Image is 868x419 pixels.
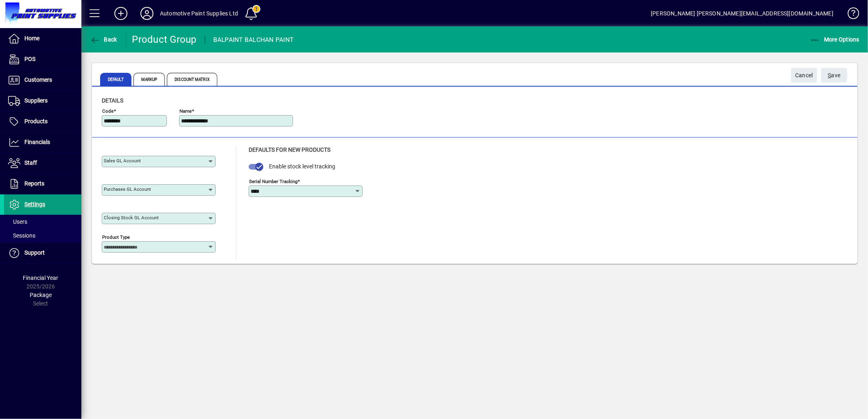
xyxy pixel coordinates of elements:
a: Staff [4,153,81,173]
span: Customers [24,76,52,83]
mat-label: Sales GL account [104,158,141,164]
mat-label: Serial Number tracking [249,178,297,184]
span: Markup [133,73,165,86]
span: Staff [24,159,37,166]
a: Suppliers [4,91,81,111]
span: Enable stock level tracking [269,163,335,170]
button: Back [88,32,119,47]
app-page-header-button: Back [81,32,126,47]
span: Financials [24,139,50,145]
button: Profile [134,6,160,21]
div: [PERSON_NAME] [PERSON_NAME][EMAIL_ADDRESS][DOMAIN_NAME] [651,7,833,20]
span: Back [90,36,117,43]
span: Package [30,292,52,298]
button: Cancel [791,68,817,83]
span: Users [8,218,27,225]
span: Default [100,73,131,86]
a: Financials [4,132,81,153]
span: ave [828,69,841,82]
a: Reports [4,174,81,194]
a: Knowledge Base [842,2,858,28]
span: Suppliers [24,97,48,104]
span: Products [24,118,48,124]
button: Save [821,68,847,83]
a: Sessions [4,229,81,242]
a: Users [4,215,81,229]
a: POS [4,49,81,70]
span: Discount Matrix [167,73,217,86]
span: Sessions [8,232,35,239]
div: BALPAINT BALCHAN PAINT [213,33,294,46]
span: Details [102,97,123,104]
div: Product Group [132,33,197,46]
div: Automotive Paint Supplies Ltd [160,7,238,20]
mat-label: Purchases GL account [104,186,151,192]
a: Customers [4,70,81,90]
span: S [828,72,831,79]
span: Cancel [795,69,813,82]
a: Products [4,111,81,132]
mat-label: Code [102,108,114,114]
button: Add [108,6,134,21]
span: Defaults for new products [249,146,330,153]
mat-label: Name [179,108,192,114]
span: Reports [24,180,44,187]
span: POS [24,56,35,62]
span: Support [24,249,45,256]
span: Home [24,35,39,41]
span: Financial Year [23,275,59,281]
mat-label: Closing stock GL account [104,215,159,220]
a: Support [4,243,81,263]
span: More Options [810,36,860,43]
mat-label: Product type [102,234,130,240]
a: Home [4,28,81,49]
button: More Options [808,32,862,47]
span: Settings [24,201,45,207]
